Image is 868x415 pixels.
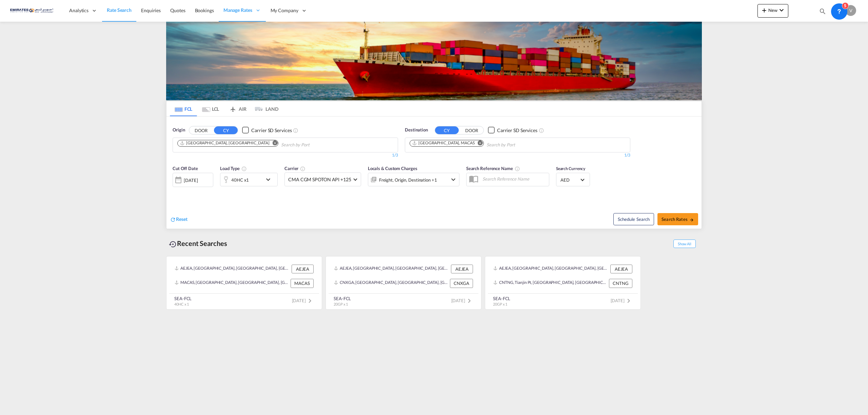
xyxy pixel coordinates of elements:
div: 1/3 [405,152,630,158]
div: Help [830,5,845,17]
span: [DATE] [451,298,473,303]
span: Carrier [284,166,305,171]
div: Recent Searches [166,236,230,251]
md-icon: Your search will be saved by the below given name [515,166,520,171]
div: MACAS, Casablanca, Morocco, Northern Africa, Africa [175,279,289,288]
md-icon: icon-plus 400-fg [760,6,768,14]
span: Destination [405,127,428,133]
div: Freight Origin Destination Factory Stuffingicon-chevron-down [368,173,459,186]
div: icon-magnify [819,7,826,18]
input: Chips input. [487,140,551,150]
span: Enquiries [141,7,161,13]
md-select: Select Currency: د.إ AEDUnited Arab Emirates Dirham [560,175,586,185]
md-chips-wrap: Chips container. Use arrow keys to select chips. [409,138,554,150]
button: Remove [473,140,484,147]
div: AEJEA, Jebel Ali, United Arab Emirates, Middle East, Middle East [493,265,609,273]
md-icon: icon-arrow-right [689,217,694,222]
input: Chips input. [281,140,346,150]
button: CY [435,126,459,134]
div: AEJEA [610,265,632,273]
span: Bookings [195,7,214,13]
md-icon: Unchecked: Search for CY (Container Yard) services for all selected carriers.Checked : Search for... [293,128,298,133]
div: [DATE] [184,177,198,183]
button: Remove [268,140,278,147]
span: Locals & Custom Charges [368,166,417,171]
div: SEA-FCL [493,295,510,302]
md-pagination-wrapper: Use the left and right arrow keys to navigate between tabs [170,101,278,116]
button: icon-plus 400-fgNewicon-chevron-down [757,4,788,18]
input: Search Reference Name [479,174,549,184]
span: Cut Off Date [173,166,198,171]
md-checkbox: Checkbox No Ink [488,127,537,134]
md-tab-item: LCL [197,101,224,116]
span: Search Reference Name [466,166,520,171]
md-icon: icon-backup-restore [169,240,177,248]
img: LCL+%26+FCL+BACKGROUND.png [166,22,702,100]
div: V [845,5,856,16]
div: [DATE] [173,173,213,187]
span: Analytics [69,7,88,14]
img: c67187802a5a11ec94275b5db69a26e6.png [10,3,56,18]
div: CNXGA, Xingang, China, Greater China & Far East Asia, Asia Pacific [334,279,448,288]
div: Casablanca, MACAS [412,140,475,146]
md-tab-item: AIR [224,101,251,116]
div: AEJEA [451,265,473,273]
md-icon: icon-chevron-right [306,297,314,305]
span: Reset [176,216,188,222]
span: [DATE] [611,298,633,303]
div: AEJEA [292,265,314,273]
span: Quotes [170,7,185,13]
span: Load Type [220,166,247,171]
div: Jebel Ali, AEJEA [180,140,269,146]
md-icon: icon-chevron-down [449,175,457,184]
md-icon: Unchecked: Search for CY (Container Yard) services for all selected carriers.Checked : Search for... [539,128,544,133]
recent-search-card: AEJEA, [GEOGRAPHIC_DATA], [GEOGRAPHIC_DATA], [GEOGRAPHIC_DATA], [GEOGRAPHIC_DATA] AEJEACNTNG, Tia... [485,256,641,310]
div: Carrier SD Services [497,127,537,134]
button: DOOR [460,126,484,134]
span: My Company [271,7,298,14]
span: 20GP x 1 [493,302,507,306]
div: CNTNG, Tianjin Pt, China, Greater China & Far East Asia, Asia Pacific [493,279,607,288]
div: Freight Origin Destination Factory Stuffing [379,175,437,185]
span: [DATE] [292,298,314,303]
div: Press delete to remove this chip. [180,140,271,146]
span: Manage Rates [223,7,252,14]
button: Search Ratesicon-arrow-right [657,213,698,225]
md-chips-wrap: Chips container. Use arrow keys to select chips. [176,138,348,150]
span: CMA CGM SPOTON API +125 [288,176,351,183]
div: CNXGA [450,279,473,288]
md-tab-item: FCL [170,101,197,116]
md-icon: icon-chevron-down [777,6,786,14]
md-icon: icon-chevron-right [625,297,633,305]
div: AEJEA, Jebel Ali, United Arab Emirates, Middle East, Middle East [334,265,449,273]
button: Note: By default Schedule search will only considerorigin ports, destination ports and cut off da... [613,213,654,225]
div: 40HC x1icon-chevron-down [220,173,278,186]
div: AEJEA, Jebel Ali, United Arab Emirates, Middle East, Middle East [175,265,290,273]
button: CY [214,126,238,134]
div: OriginDOOR CY Checkbox No InkUnchecked: Search for CY (Container Yard) services for all selected ... [166,117,702,229]
div: SEA-FCL [334,295,351,302]
span: Show All [673,240,696,248]
span: Help [830,5,842,16]
md-tab-item: LAND [251,101,278,116]
span: New [760,7,786,13]
md-icon: icon-airplane [229,105,237,110]
span: Search Currency [556,166,586,171]
div: 40HC x1 [231,175,249,185]
div: CNTNG [609,279,632,288]
span: Search Rates [662,216,694,222]
recent-search-card: AEJEA, [GEOGRAPHIC_DATA], [GEOGRAPHIC_DATA], [GEOGRAPHIC_DATA], [GEOGRAPHIC_DATA] AEJEACNXGA, [GE... [325,256,481,310]
div: SEA-FCL [174,295,192,302]
md-icon: icon-chevron-down [264,175,276,184]
md-icon: icon-information-outline [241,166,247,171]
md-icon: icon-chevron-right [465,297,473,305]
div: MACAS [291,279,314,288]
md-datepicker: Select [173,186,178,195]
md-icon: The selected Trucker/Carrierwill be displayed in the rate results If the rates are from another f... [300,166,305,171]
span: Origin [173,127,185,133]
md-checkbox: Checkbox No Ink [242,127,292,134]
md-icon: icon-magnify [819,7,826,15]
span: 20GP x 1 [334,302,348,306]
span: 40HC x 1 [174,302,189,306]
